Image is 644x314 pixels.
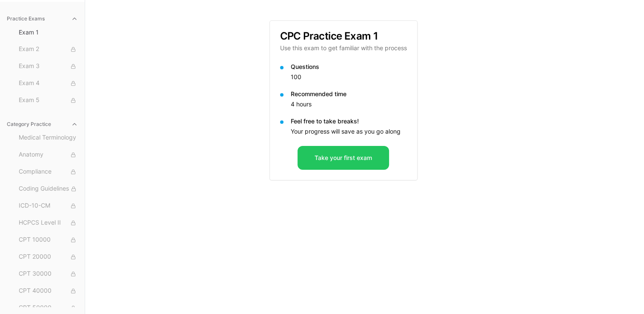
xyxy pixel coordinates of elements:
button: Compliance [15,165,81,179]
h3: CPC Practice Exam 1 [280,31,407,41]
span: CPT 40000 [19,286,78,296]
button: Medical Terminology [15,131,81,145]
button: Coding Guidelines [15,182,81,196]
span: Exam 4 [19,79,78,88]
span: CPT 50000 [19,303,78,313]
button: Category Practice [3,117,81,131]
span: Exam 2 [19,45,78,54]
button: Exam 2 [15,43,81,56]
span: HCPCS Level II [19,218,78,228]
span: Exam 5 [19,96,78,105]
span: Exam 3 [19,62,78,71]
button: CPT 10000 [15,233,81,247]
button: Take your first exam [298,146,389,170]
span: Exam 1 [19,28,78,37]
span: CPT 10000 [19,235,78,245]
span: CPT 30000 [19,269,78,279]
span: Compliance [19,167,78,177]
button: CPT 40000 [15,284,81,298]
button: Exam 3 [15,60,81,73]
span: ICD-10-CM [19,201,78,211]
p: Questions [291,63,407,71]
p: 100 [291,73,407,81]
p: Recommended time [291,90,407,98]
button: HCPCS Level II [15,216,81,230]
button: ICD-10-CM [15,199,81,213]
button: Exam 5 [15,94,81,107]
button: Anatomy [15,148,81,162]
p: Your progress will save as you go along [291,127,407,136]
span: Anatomy [19,150,78,160]
span: Coding Guidelines [19,184,78,194]
p: Use this exam to get familiar with the process [280,44,407,52]
p: Feel free to take breaks! [291,117,407,126]
p: 4 hours [291,100,407,108]
button: Exam 4 [15,77,81,90]
button: CPT 30000 [15,267,81,281]
span: Medical Terminology [19,133,78,143]
button: Exam 1 [15,26,81,39]
button: Practice Exams [3,12,81,26]
button: CPT 20000 [15,250,81,264]
span: CPT 20000 [19,252,78,262]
